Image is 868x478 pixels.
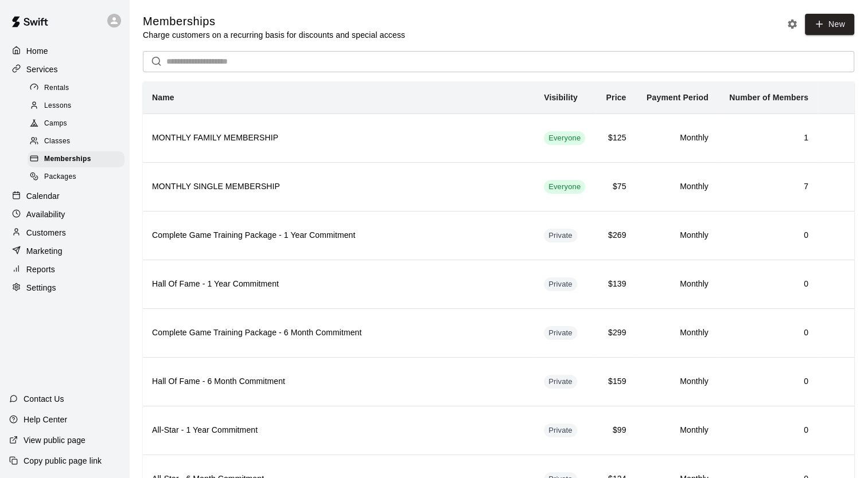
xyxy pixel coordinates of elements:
span: Everyone [544,133,585,144]
h6: Monthly [644,424,708,437]
a: Calendar [9,187,120,205]
h6: Monthly [644,327,708,339]
a: Services [9,61,120,78]
a: Classes [28,133,129,151]
h6: $299 [605,327,626,339]
div: This membership is hidden from the memberships page [544,326,577,340]
p: Contact Us [24,393,64,405]
p: View public page [24,434,85,446]
h6: Hall Of Fame - 6 Month Commitment [152,375,526,388]
h6: MONTHLY SINGLE MEMBERSHIP [152,181,526,193]
h6: 0 [727,278,808,291]
h6: $99 [605,424,626,437]
div: Rentals [28,80,124,96]
span: Memberships [44,154,91,165]
span: Private [544,230,577,241]
span: Lessons [44,100,72,112]
h6: $125 [605,132,626,144]
h6: Monthly [644,132,708,144]
div: Classes [28,134,124,150]
b: Name [152,93,174,102]
a: Camps [28,115,129,133]
p: Home [26,45,48,57]
span: Classes [44,136,70,147]
h6: Monthly [644,375,708,388]
h6: 0 [727,327,808,339]
div: This membership is hidden from the memberships page [544,229,577,242]
h6: 0 [727,229,808,242]
div: This membership is hidden from the memberships page [544,277,577,291]
h6: $139 [605,278,626,291]
span: Everyone [544,182,585,193]
p: Services [26,64,58,75]
span: Private [544,377,577,387]
a: Packages [28,169,129,186]
p: Help Center [24,414,67,425]
div: This membership is visible to all customers [544,131,585,145]
a: Settings [9,279,120,296]
div: This membership is hidden from the memberships page [544,375,577,389]
h6: 0 [727,424,808,437]
p: Charge customers on a recurring basis for discounts and special access [143,29,405,41]
span: Private [544,279,577,290]
div: Memberships [28,151,124,167]
h6: 7 [727,181,808,193]
p: Marketing [26,245,63,257]
a: Home [9,42,120,60]
a: New [805,14,854,35]
p: Settings [26,282,56,293]
b: Visibility [544,93,578,102]
h6: Monthly [644,278,708,291]
a: Memberships [28,151,129,169]
b: Number of Members [729,93,808,102]
h6: $75 [605,181,626,193]
h6: Hall Of Fame - 1 Year Commitment [152,278,526,291]
h6: MONTHLY FAMILY MEMBERSHIP [152,132,526,144]
a: Marketing [9,242,120,260]
h6: Complete Game Training Package - 1 Year Commitment [152,229,526,242]
h6: $269 [605,229,626,242]
h6: 1 [727,132,808,144]
p: Copy public page link [24,455,102,467]
p: Availability [26,209,65,220]
div: Lessons [28,98,124,114]
a: Availability [9,206,120,223]
a: Lessons [28,97,129,115]
span: Rentals [44,83,69,94]
h6: 0 [727,375,808,388]
div: This membership is visible to all customers [544,180,585,194]
b: Price [606,93,626,102]
h6: All-Star - 1 Year Commitment [152,424,526,437]
h6: $159 [605,375,626,388]
p: Calendar [26,190,60,202]
h6: Monthly [644,229,708,242]
a: Customers [9,224,120,241]
span: Private [544,328,577,339]
button: Memberships settings [784,15,801,33]
a: Reports [9,261,120,278]
p: Customers [26,227,66,238]
span: Camps [44,118,67,130]
span: Private [544,425,577,436]
b: Payment Period [647,93,709,102]
h6: Monthly [644,181,708,193]
a: Rentals [28,79,129,97]
h5: Memberships [143,14,405,29]
div: Packages [28,169,124,185]
div: This membership is hidden from the memberships page [544,424,577,437]
div: Camps [28,116,124,132]
p: Reports [26,264,55,275]
h6: Complete Game Training Package - 6 Month Commitment [152,327,526,339]
span: Packages [44,171,76,183]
